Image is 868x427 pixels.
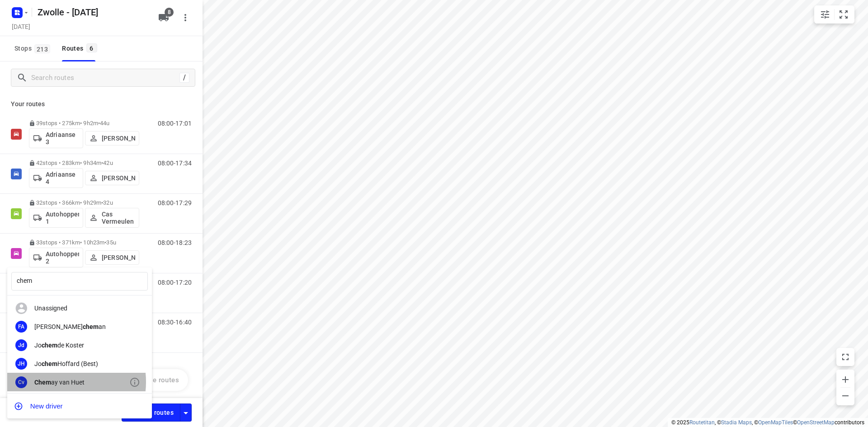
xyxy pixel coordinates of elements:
div: JHJochemHoffard (Best) [7,354,152,373]
div: Jd [15,339,27,351]
button: New driver [7,397,152,415]
b: chem [42,360,57,367]
div: JdJochemde Koster [7,336,152,354]
div: FA[PERSON_NAME]cheman [7,318,152,336]
div: Unassigned [7,299,152,318]
b: chem [83,323,99,330]
input: Assign to... [11,272,148,291]
div: Jo de Koster [34,342,129,349]
b: chem [42,342,57,349]
div: JH [15,358,27,370]
div: [PERSON_NAME] an [34,323,129,330]
div: Unassigned [34,305,129,312]
b: Chem [34,379,51,386]
div: Jo Hoffard (Best) [34,360,129,367]
div: FA [15,321,27,333]
div: CvChemay van Huet [7,373,152,391]
div: ay van Huet [34,379,129,386]
div: Cv [15,376,27,388]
